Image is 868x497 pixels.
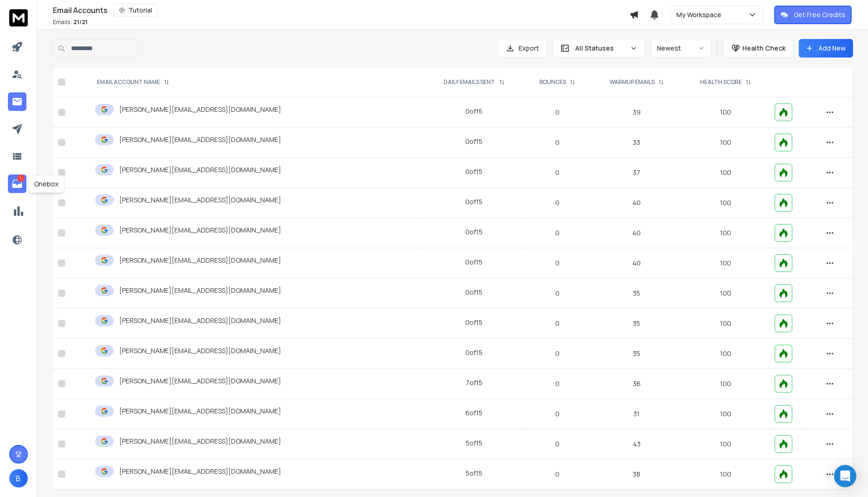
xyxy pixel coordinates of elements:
button: Export [498,39,547,58]
td: 100 [682,218,770,248]
div: 0 of 15 [466,107,483,116]
div: 5 of 15 [466,469,482,478]
p: 0 [530,228,585,238]
td: 40 [591,188,682,218]
div: Open Intercom Messenger [834,465,856,487]
p: [PERSON_NAME][EMAIL_ADDRESS][DOMAIN_NAME] [119,346,281,355]
button: B [9,469,28,488]
div: 0 of 15 [466,167,483,176]
td: 36 [591,369,682,399]
button: Add New [799,39,853,58]
div: 0 of 15 [466,288,483,297]
p: 0 [530,349,585,358]
td: 31 [591,399,682,429]
p: 0 [530,379,585,388]
td: 100 [682,369,770,399]
td: 38 [591,459,682,490]
td: 35 [591,339,682,369]
p: [PERSON_NAME][EMAIL_ADDRESS][DOMAIN_NAME] [119,467,281,476]
td: 100 [682,459,770,490]
div: Onebox [28,175,64,193]
span: 21 / 21 [73,18,88,26]
div: Email Accounts [53,4,630,17]
div: 0 of 15 [466,258,483,267]
div: 0 of 15 [466,318,483,327]
p: 0 [530,198,585,207]
p: Get Free Credits [794,10,845,19]
p: My Workspace [676,10,725,19]
p: [PERSON_NAME][EMAIL_ADDRESS][DOMAIN_NAME] [119,105,281,114]
p: 0 [530,168,585,177]
td: 100 [682,248,770,278]
p: [PERSON_NAME][EMAIL_ADDRESS][DOMAIN_NAME] [119,407,281,416]
div: 7 of 15 [466,378,482,387]
td: 40 [591,248,682,278]
td: 100 [682,278,770,309]
p: [PERSON_NAME][EMAIL_ADDRESS][DOMAIN_NAME] [119,376,281,386]
p: BOUNCES [540,78,566,86]
p: 0 [530,409,585,419]
div: 5 of 15 [466,439,482,448]
div: 6 of 15 [466,408,483,418]
td: 100 [682,399,770,429]
p: WARMUP EMAILS [610,78,655,86]
p: [PERSON_NAME][EMAIL_ADDRESS][DOMAIN_NAME] [119,316,281,325]
p: [PERSON_NAME][EMAIL_ADDRESS][DOMAIN_NAME] [119,256,281,265]
p: All Statuses [575,44,626,53]
p: 0 [530,289,585,298]
button: Newest [651,39,711,58]
td: 100 [682,97,770,128]
p: 0 [530,108,585,117]
p: 0 [530,470,585,479]
td: 33 [591,128,682,158]
p: HEALTH SCORE [700,78,742,86]
td: 100 [682,158,770,188]
div: 0 of 15 [466,197,483,207]
p: DAILY EMAILS SENT [444,78,495,86]
p: [PERSON_NAME][EMAIL_ADDRESS][DOMAIN_NAME] [119,165,281,174]
div: 0 of 15 [466,137,483,146]
p: 0 [530,439,585,449]
p: [PERSON_NAME][EMAIL_ADDRESS][DOMAIN_NAME] [119,195,281,205]
p: [PERSON_NAME][EMAIL_ADDRESS][DOMAIN_NAME] [119,437,281,446]
td: 37 [591,158,682,188]
div: 0 of 15 [466,348,483,357]
p: 0 [530,258,585,268]
button: Tutorial [113,4,158,17]
td: 100 [682,309,770,339]
td: 43 [591,429,682,459]
p: [PERSON_NAME][EMAIL_ADDRESS][DOMAIN_NAME] [119,226,281,235]
div: 0 of 15 [466,227,483,237]
td: 40 [591,218,682,248]
td: 39 [591,97,682,128]
td: 35 [591,309,682,339]
a: 1 [8,174,26,193]
td: 35 [591,278,682,309]
p: Emails : [53,19,88,26]
td: 100 [682,429,770,459]
button: Get Free Credits [774,6,852,24]
p: [PERSON_NAME][EMAIL_ADDRESS][DOMAIN_NAME] [119,286,281,295]
button: Health Check [723,39,793,58]
p: Health Check [742,44,785,53]
td: 100 [682,188,770,218]
td: 100 [682,339,770,369]
p: 0 [530,138,585,147]
p: 0 [530,319,585,328]
td: 100 [682,128,770,158]
p: 1 [17,174,25,182]
div: EMAIL ACCOUNT NAME [97,78,169,86]
p: [PERSON_NAME][EMAIL_ADDRESS][DOMAIN_NAME] [119,135,281,144]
